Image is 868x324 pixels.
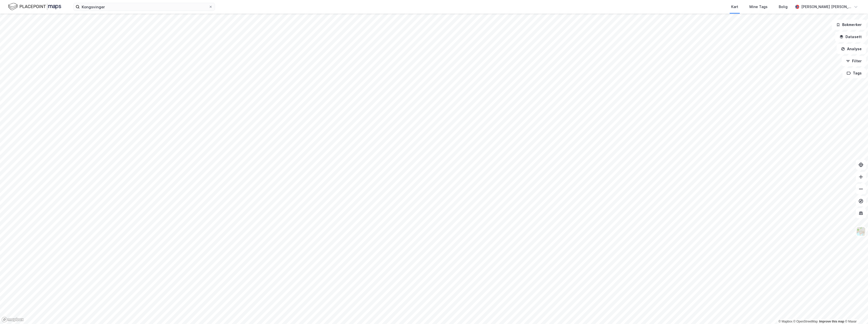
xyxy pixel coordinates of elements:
img: Z [856,227,866,236]
div: [PERSON_NAME] [PERSON_NAME] [801,4,852,10]
button: Tags [842,68,866,78]
a: Mapbox [778,320,792,323]
a: Improve this map [819,320,844,323]
button: Analyse [837,44,866,54]
div: Kart [731,4,738,10]
button: Filter [842,56,866,66]
a: Mapbox homepage [2,317,24,322]
img: logo.f888ab2527a4732fd821a326f86c7f29.svg [8,2,61,11]
div: Kontrollprogram for chat [843,300,868,324]
iframe: Chat Widget [843,300,868,324]
a: OpenStreetMap [793,320,818,323]
div: Bolig [779,4,788,10]
button: Datasett [835,32,866,42]
div: Mine Tags [749,4,768,10]
input: Søk på adresse, matrikkel, gårdeiere, leietakere eller personer [80,3,209,11]
button: Bokmerker [832,20,866,30]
